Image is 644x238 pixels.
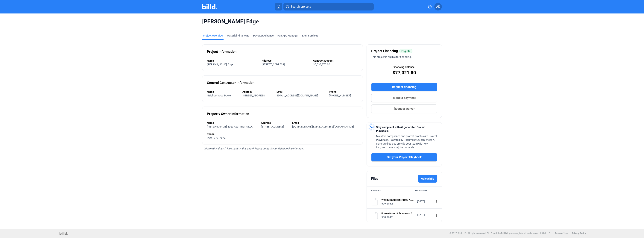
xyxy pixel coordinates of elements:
div: Pay App Advance [253,34,274,37]
div: [DATE] [417,199,432,203]
div: Name [207,121,257,125]
div: Lien Services [302,34,318,37]
button: Request financing [371,83,437,91]
div: Address [242,90,273,94]
span: (425) 777- 7072 [207,136,226,139]
span: Stay compliant with AI-generated Project Playbooks [376,126,425,132]
div: 588.26 KB [381,215,415,219]
span: Project Financing [371,48,398,54]
button: Make a payment [371,94,437,102]
div: ForestGreenSubcontract5.7.2025signedFE.pdf [381,212,415,215]
div: Email [292,121,358,125]
div: Contract Amount [313,59,358,63]
span: $77,021.80 [393,70,416,76]
span: [STREET_ADDRESS] [242,94,265,97]
span: Make a payment [393,96,416,100]
div: Date Added [415,189,437,192]
span: [PERSON_NAME] Edge [207,63,233,66]
img: logo [60,232,68,235]
div: [DATE] [417,213,432,217]
span: AD [436,4,440,9]
span: Maintain compliance and protect profits with Project Playbooks. Powered by Document Crunch, these... [376,135,437,149]
div: General Contractor Information [207,80,254,85]
span: [PERSON_NAME] Edge [202,18,442,25]
div: Email [277,90,325,94]
label: Upload file [418,175,437,183]
span: [PERSON_NAME] Edge Apartments LLC [207,125,253,128]
span: Request financing [392,85,416,89]
div: Project Information [207,49,236,54]
span: [EMAIL_ADDRESS][DOMAIN_NAME] [277,94,318,97]
b: Terms of Use [555,232,568,235]
div: 599.25 KB [381,202,415,205]
div: Name [207,59,258,63]
img: Billd Company Logo [202,4,217,9]
p: © 2025 Billd, LLC. All rights reserved. BILLD and the BILLD logo are registered trademarks of Bil... [449,232,551,235]
div: Files [371,176,378,181]
mat-icon: more_vert [434,213,439,218]
img: document [371,198,379,205]
div: Address [261,121,288,125]
div: File Name [371,189,381,192]
div: Phone [207,132,358,136]
span: Financing Balance [393,65,415,69]
span: Pay App Manager [277,34,298,37]
div: Material Financing [227,34,249,37]
div: Property Owner Information [207,111,249,116]
div: Address [262,59,309,63]
img: document [371,212,379,219]
button: Get your Project Playbook [371,153,437,162]
span: [PHONE_NUMBER] [329,94,351,97]
button: AD [434,3,442,10]
b: Privacy Policy [572,232,586,235]
div: Name [207,90,239,94]
span: Search projects [291,4,311,9]
span: [STREET_ADDRESS] [262,63,285,66]
mat-icon: more_vert [434,199,439,204]
mat-chip: Eligible [399,49,412,53]
div: WeyburnSubcontract5.7.2025signedFE.pdf [381,198,415,202]
div: Project Overview [203,34,223,37]
span: Neighborhood Power [207,94,232,97]
span: [STREET_ADDRESS] [261,125,284,128]
span: [DOMAIN_NAME][EMAIL_ADDRESS][DOMAIN_NAME] [292,125,354,128]
span: Request waiver [394,107,415,111]
div: Phone [329,90,358,94]
span: Get your Project Playbook [387,155,422,160]
span: This project is eligible for financing. [371,55,412,58]
button: Request waiver [371,104,437,113]
button: Search projects [283,3,374,10]
span: Information doesn’t look right on this page? Please contact your Relationship Manager. [203,147,304,150]
p: | [569,232,570,235]
span: $5,039,270.00 [313,63,330,66]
